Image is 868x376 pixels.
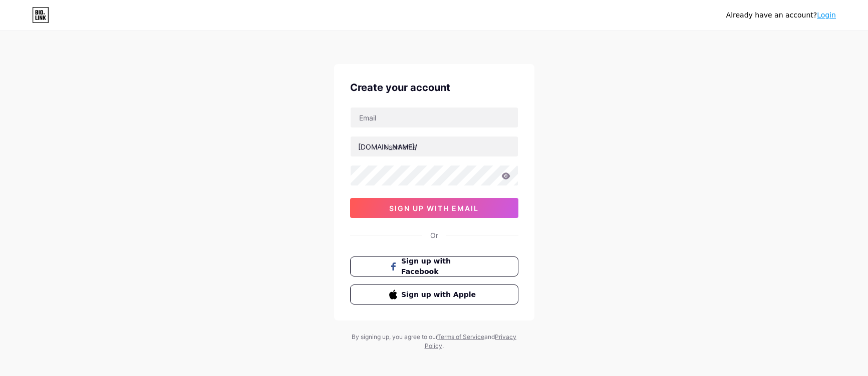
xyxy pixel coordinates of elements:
button: Sign up with Facebook [350,256,518,276]
button: Sign up with Apple [350,284,518,304]
div: By signing up, you agree to our and . [349,332,519,350]
span: Sign up with Facebook [401,256,479,277]
a: Login [817,11,836,19]
div: Already have an account? [726,10,836,20]
div: Or [430,230,438,240]
span: sign up with email [389,204,479,212]
button: sign up with email [350,198,518,218]
input: username [351,136,518,156]
div: [DOMAIN_NAME]/ [358,141,417,152]
div: Create your account [350,80,518,95]
a: Terms of Service [437,333,484,340]
span: Sign up with Apple [401,289,479,300]
input: Email [351,107,518,127]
